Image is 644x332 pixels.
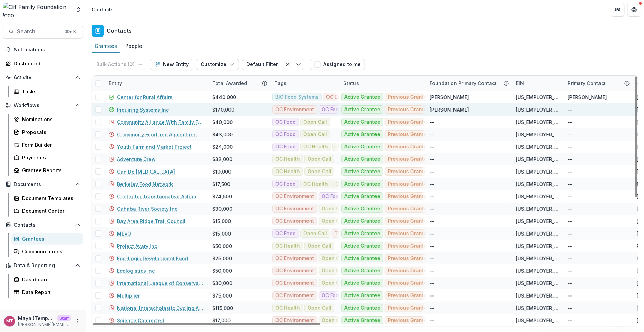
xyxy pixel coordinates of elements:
div: [US_EMPLOYER_IDENTIFICATION_NUMBER] [516,143,559,151]
div: -- [430,193,435,200]
span: Active Grantee [344,231,380,237]
div: -- [568,280,573,287]
span: Previous Grantee [388,156,430,162]
div: $30,000 [212,280,232,287]
div: Status [339,76,426,91]
span: OC Environment [275,194,314,199]
div: Total Awarded [208,76,270,91]
span: Previous Grantee [388,94,430,100]
div: Document Center [22,207,78,215]
div: [US_EMPLOYER_IDENTIFICATION_NUMBER] [516,267,559,274]
div: Entity [105,76,208,91]
a: Multiplier [117,292,140,299]
span: Active Grantee [344,305,380,311]
button: Open Documents [3,179,83,190]
a: International League of Conservation Photographers Inc [117,280,204,287]
div: Communications [22,248,78,255]
img: Clif Family Foundation logo [3,3,71,17]
p: [PERSON_NAME][EMAIL_ADDRESS][DOMAIN_NAME] [18,322,71,328]
button: Open entity switcher [74,3,83,17]
div: -- [430,218,435,225]
span: Previous Grantee [388,305,430,311]
button: Search... [3,25,83,39]
button: New Entity [150,59,193,70]
div: [US_EMPLOYER_IDENTIFICATION_NUMBER] [516,156,559,163]
div: Contacts [92,6,114,13]
div: [US_EMPLOYER_IDENTIFICATION_NUMBER] [516,242,559,250]
span: Open Call [308,305,331,311]
div: -- [568,255,573,262]
div: $75,000 [212,292,232,299]
div: -- [568,267,573,274]
div: People [123,41,145,51]
span: Open Call [303,119,327,125]
div: Foundation Primary Contact [426,76,512,91]
span: OC Food [275,231,296,237]
div: [US_EMPLOYER_IDENTIFICATION_NUMBER] [516,230,559,237]
span: Open Call [322,218,345,224]
div: $25,000 [212,255,232,262]
button: Open Activity [3,72,83,83]
div: [US_EMPLOYER_IDENTIFICATION_NUMBER] [516,106,559,113]
div: Payments [22,154,78,161]
div: Data Report [22,289,78,296]
div: Nominations [22,116,78,123]
a: Adventure Crew [117,156,156,163]
button: Partners [611,3,625,17]
a: Community Alliance With Family Farmers Foundation [117,118,204,126]
div: $10,000 [212,168,231,175]
div: -- [430,317,435,324]
span: Notifications [14,47,80,53]
div: Grantees [92,41,120,51]
div: -- [430,156,435,163]
div: Tasks [22,88,78,95]
div: -- [568,156,573,163]
span: OC Environment [275,280,314,286]
div: $15,000 [212,218,231,225]
span: OC Food [322,107,342,113]
span: OC Food [322,293,342,299]
span: OC Environment [275,268,314,274]
a: Science Connected [117,317,164,324]
span: Open Call [308,169,331,175]
span: BIO Food Systems [275,94,319,100]
span: Previous Grantee [388,243,430,249]
div: Tags [270,76,339,91]
span: Activity [14,75,72,81]
span: Previous Grantee [388,181,430,187]
div: EIN [512,76,564,91]
a: Ecologistics Inc [117,267,155,274]
button: Notifications [3,44,83,55]
div: -- [430,242,435,250]
span: Active Grantee [344,181,380,187]
div: -- [430,255,435,262]
span: Active Grantee [344,169,380,175]
div: [US_EMPLOYER_IDENTIFICATION_NUMBER] [516,193,559,200]
a: Dashboard [3,58,83,69]
span: Contacts [14,222,72,228]
span: Workflows [14,103,72,108]
div: Form Builder [22,141,78,148]
div: EIN [512,80,528,87]
div: $50,000 [212,242,232,250]
button: Open Contacts [3,219,83,230]
div: $17,500 [212,180,230,188]
span: Previous Grantee [388,169,430,175]
span: Active Grantee [344,256,380,261]
div: -- [430,280,435,287]
a: Dashboard [11,274,83,285]
span: Documents [14,181,72,187]
span: OC Food [275,181,296,187]
span: Search... [17,28,61,35]
a: Grantees [11,233,83,245]
span: OC Food [275,144,296,150]
span: OC Environment [275,293,314,299]
button: Open Data & Reporting [3,260,83,271]
div: [US_EMPLOYER_IDENTIFICATION_NUMBER] [516,118,559,126]
div: Total Awarded [208,80,251,87]
div: -- [430,304,435,312]
span: OC Environment [326,94,365,100]
div: [US_EMPLOYER_IDENTIFICATION_NUMBER] [516,304,559,312]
